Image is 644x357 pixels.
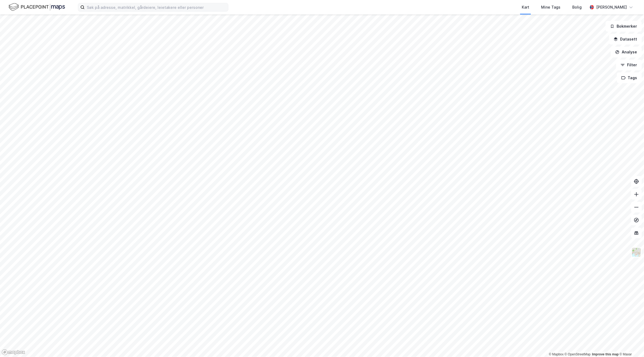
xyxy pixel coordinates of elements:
[2,349,25,355] a: Mapbox homepage
[616,60,642,70] button: Filter
[631,247,642,257] img: Z
[9,2,65,12] img: logo.f888ab2527a4732fd821a326f86c7f29.svg
[572,4,582,10] div: Bolig
[617,331,644,357] iframe: Chat Widget
[606,21,642,32] button: Bokmerker
[609,34,642,45] button: Datasett
[565,352,591,356] a: OpenStreetMap
[549,352,564,356] a: Mapbox
[85,3,228,11] input: Søk på adresse, matrikkel, gårdeiere, leietakere eller personer
[617,72,642,83] button: Tags
[592,352,619,356] a: Improve this map
[611,47,642,57] button: Analyse
[596,4,627,10] div: [PERSON_NAME]
[522,4,529,10] div: Kart
[541,4,560,10] div: Mine Tags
